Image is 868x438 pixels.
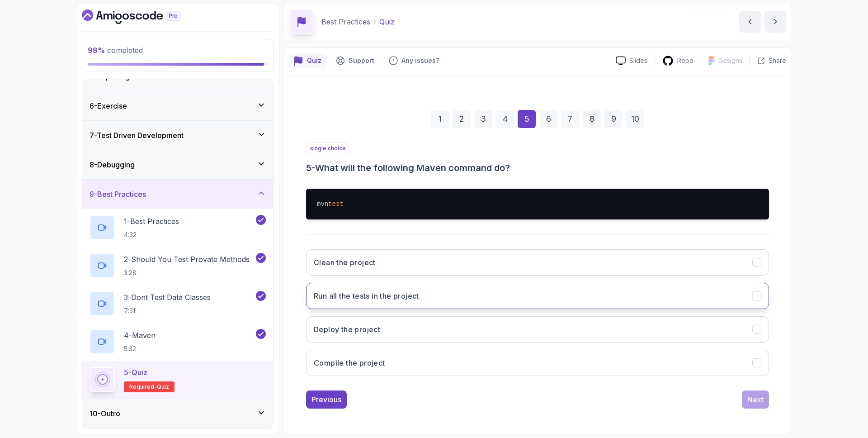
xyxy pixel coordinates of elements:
button: 9-Best Practices [82,180,273,209]
h3: 7 - Test Driven Development [90,130,184,141]
span: quiz [157,383,169,390]
button: 6-Exercise [82,91,273,120]
h3: Compile the project [314,357,385,368]
span: completed [88,46,143,55]
div: Next [747,394,764,405]
p: single choice [306,143,350,154]
button: Deploy the project [306,316,769,343]
button: Share [750,56,786,65]
p: Quiz [379,16,395,27]
a: Slides [609,56,655,66]
p: Repo [677,56,693,65]
p: 2 - Should You Test Provate Methods [124,254,250,265]
div: 5 [518,110,536,128]
span: Required- [129,383,157,390]
p: 1 - Best Practices [124,216,179,227]
p: 5:32 [124,344,156,353]
div: 6 [539,110,557,128]
p: 4:32 [124,230,179,239]
button: Feedback button [383,53,445,68]
div: 4 [496,110,514,128]
div: 1 [431,110,449,128]
button: 4-Maven5:32 [90,329,266,354]
button: next content [764,11,786,33]
button: 7-Test Driven Development [82,121,273,150]
p: Quiz [307,56,321,65]
button: 5-QuizRequired-quiz [90,367,266,392]
p: 5 - Quiz [124,367,147,378]
button: quiz button [289,53,327,68]
button: 3-Dont Test Data Classes7:31 [90,291,266,316]
h3: Deploy the project [314,324,380,335]
p: 7:31 [124,306,211,315]
button: Previous [306,390,347,409]
button: Clean the project [306,249,769,276]
h3: 6 - Exercise [90,100,127,111]
button: 2-Should You Test Provate Methods3:28 [90,253,266,278]
p: 3:28 [124,268,250,277]
h3: 8 - Debugging [90,159,135,170]
div: 10 [626,110,644,128]
h3: Clean the project [314,257,376,268]
h3: 10 - Outro [90,408,120,419]
button: Compile the project [306,350,769,376]
button: 10-Outro [82,399,273,428]
div: 3 [474,110,492,128]
div: 7 [561,110,579,128]
button: 8-Debugging [82,150,273,179]
button: Support button [330,53,380,68]
p: Any issues? [401,56,439,65]
pre: mvn [306,189,769,219]
div: 8 [583,110,601,128]
p: Slides [629,56,647,65]
p: Best Practices [321,16,370,27]
p: Support [349,56,374,65]
button: Next [742,390,769,409]
button: Run all the tests in the project [306,283,769,309]
a: Repo [655,55,701,67]
a: Dashboard [82,10,201,24]
div: 9 [604,110,623,128]
button: 1-Best Practices4:32 [90,215,266,240]
h3: 9 - Best Practices [90,189,146,200]
p: 4 - Maven [124,330,156,341]
h3: Run all the tests in the project [314,290,419,301]
h3: 5 - What will the following Maven command do? [306,162,769,174]
p: Share [769,56,786,65]
p: 3 - Dont Test Data Classes [124,292,211,303]
div: 2 [453,110,471,128]
span: 98 % [88,46,105,55]
span: test [328,200,344,208]
div: Previous [311,394,341,405]
p: Designs [718,56,742,65]
button: previous content [739,11,761,33]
